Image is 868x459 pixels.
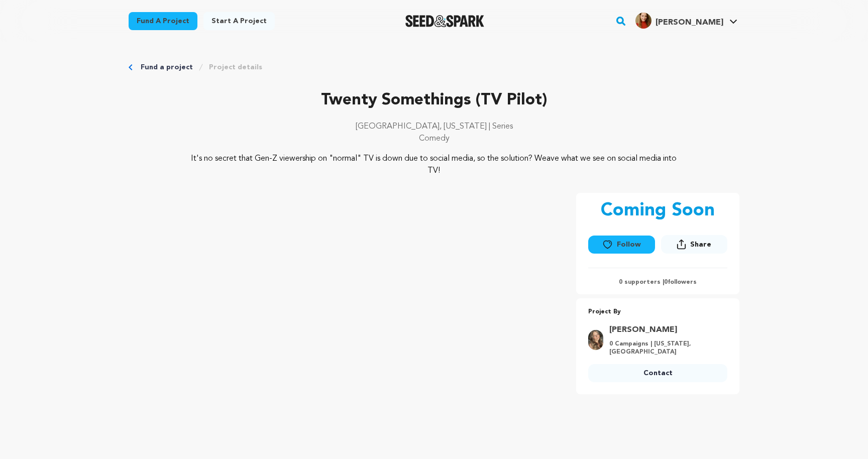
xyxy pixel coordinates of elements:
[633,11,739,29] a: Sabrina M.'s Profile
[609,324,721,336] a: Goto Bianca Roth profile
[129,121,739,133] p: [GEOGRAPHIC_DATA], [US_STATE] | Series
[656,19,723,27] span: [PERSON_NAME]
[588,236,655,254] button: Follow
[129,12,197,30] a: Fund a project
[664,279,668,285] span: 0
[209,62,262,72] a: Project details
[190,153,679,177] p: It's no secret that Gen-Z viewership on "normal" TV is down due to social media, so the solution?...
[129,88,739,112] p: Twenty Somethings (TV Pilot)
[609,340,721,356] p: 0 Campaigns | [US_STATE], [GEOGRAPHIC_DATA]
[661,235,727,258] span: Share
[203,12,275,30] a: Start a project
[588,306,727,318] p: Project By
[635,13,652,29] img: bff9a378322ad80b.jpg
[129,133,739,145] p: Comedy
[405,15,484,27] a: Seed&Spark Homepage
[588,364,727,382] a: Contact
[635,13,723,29] div: Sabrina M.'s Profile
[129,62,739,72] div: Breadcrumb
[690,240,711,250] span: Share
[141,62,193,72] a: Fund a project
[405,15,484,27] img: Seed&Spark Logo Dark Mode
[661,235,727,254] button: Share
[588,330,603,350] img: 23614e14414220ff.png
[588,278,727,286] p: 0 supporters | followers
[601,201,715,221] p: Coming Soon
[633,11,739,32] span: Sabrina M.'s Profile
